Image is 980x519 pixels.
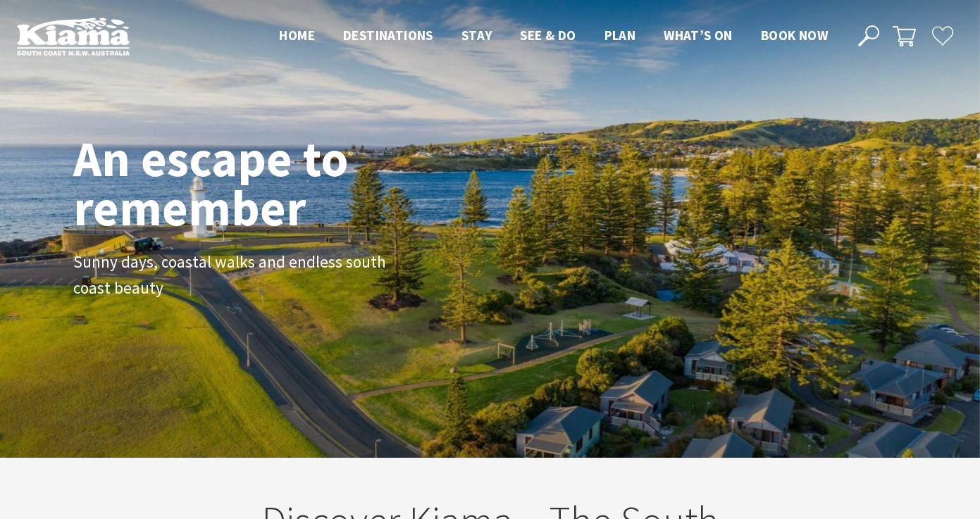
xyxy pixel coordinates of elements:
[265,25,842,48] nav: Main Menu
[604,27,636,44] span: Plan
[461,27,492,44] span: Stay
[73,249,390,301] p: Sunny days, coastal walks and endless south coast beauty
[279,27,315,44] span: Home
[761,27,828,44] span: Book now
[520,27,576,44] span: See & Do
[17,17,130,56] img: Kiama Logo
[664,27,733,44] span: What’s On
[343,27,433,44] span: Destinations
[73,134,461,232] h1: An escape to remember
